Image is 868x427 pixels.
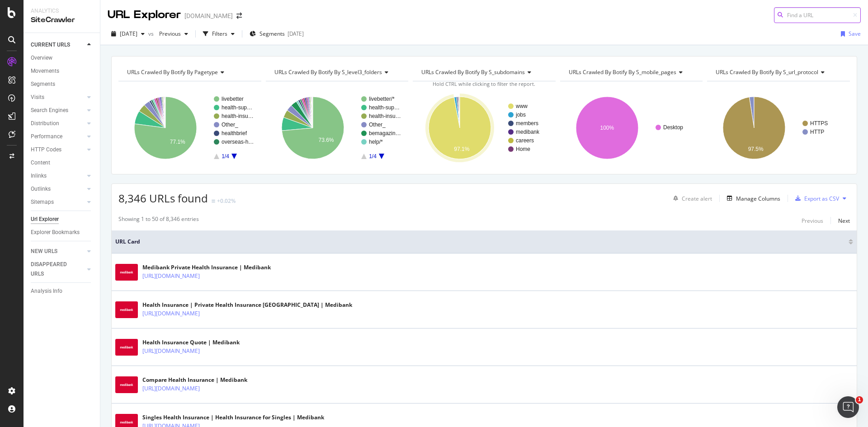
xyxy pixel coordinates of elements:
[515,112,526,118] text: jobs
[31,53,94,63] a: Overview
[849,30,861,38] div: Save
[714,65,842,80] h4: URLs Crawled By Botify By s_url_protocol
[433,80,535,87] span: Hold CTRL while clicking to filter the report.
[31,106,85,115] a: Search Engines
[663,124,683,131] text: Desktop
[31,40,70,50] div: CURRENT URLS
[31,260,85,279] a: DISAPPEARED URLS
[31,53,52,63] div: Overview
[118,89,261,167] div: A chart.
[199,27,238,41] button: Filters
[31,119,59,128] div: Distribution
[707,89,850,167] div: A chart.
[682,195,712,202] div: Create alert
[369,122,386,128] text: Other_
[318,137,334,143] text: 73.6%
[274,68,382,76] span: URLs Crawled By Botify By s_level3_folders
[236,13,242,19] div: arrow-right-arrow-left
[369,104,400,111] text: health-sup…
[212,30,227,38] div: Filters
[31,247,57,256] div: NEW URLS
[31,93,85,102] a: Visits
[670,191,712,206] button: Create alert
[569,68,676,76] span: URLs Crawled By Botify By s_mobile_pages
[31,15,93,25] div: SiteCrawler
[369,113,401,119] text: health-insu…
[837,27,861,41] button: Save
[115,301,138,319] img: main image
[802,217,823,225] div: Previous
[31,184,85,194] a: Outlinks
[115,264,138,281] img: main image
[118,191,208,206] span: 8,346 URLs found
[369,139,383,145] text: help/*
[142,347,200,356] a: [URL][DOMAIN_NAME]
[31,40,85,50] a: CURRENT URLS
[184,11,233,20] div: [DOMAIN_NAME]
[222,96,244,102] text: livebetter
[273,65,401,80] h4: URLs Crawled By Botify By s_level3_folders
[810,120,828,127] text: HTTPS
[259,30,285,38] span: Segments
[212,200,215,202] img: Equal
[716,68,818,76] span: URLs Crawled By Botify By s_url_protocol
[118,215,199,226] div: Showing 1 to 50 of 8,346 entries
[31,66,94,76] a: Movements
[142,272,200,281] a: [URL][DOMAIN_NAME]
[369,96,395,102] text: livebetter/*
[142,413,324,422] div: Singles Health Insurance | Health Insurance for Singles | Medibank
[600,125,614,131] text: 100%
[31,145,85,155] a: HTTP Codes
[108,7,181,23] div: URL Explorer
[31,80,94,89] a: Segments
[31,80,55,89] div: Segments
[142,384,200,393] a: [URL][DOMAIN_NAME]
[31,215,94,224] a: Url Explorer
[736,195,780,202] div: Manage Columns
[421,68,525,76] span: URLs Crawled By Botify By s_subdomains
[516,129,540,135] text: medibank
[142,263,271,272] div: Medibank Private Health Insurance | Medibank
[856,396,863,404] span: 1
[515,103,528,109] text: www
[454,146,470,152] text: 97.1%
[246,27,307,41] button: Segments[DATE]
[288,30,304,38] div: [DATE]
[222,153,229,160] text: 1/4
[266,89,409,167] svg: A chart.
[31,197,85,207] a: Sitemaps
[774,7,861,23] input: Find a URL
[802,215,823,226] button: Previous
[148,30,156,38] span: vs
[560,89,703,167] svg: A chart.
[31,215,59,224] div: Url Explorer
[31,106,68,115] div: Search Engines
[142,309,200,318] a: [URL][DOMAIN_NAME]
[31,171,47,181] div: Inlinks
[413,89,556,167] svg: A chart.
[156,30,181,38] span: Previous
[127,68,218,76] span: URLs Crawled By Botify By pagetype
[516,120,538,127] text: members
[120,30,137,38] span: 2025 Aug. 31st
[222,104,252,111] text: health-sup…
[369,153,377,160] text: 1/4
[31,197,54,207] div: Sitemaps
[31,171,85,181] a: Inlinks
[222,122,238,128] text: Other_
[31,228,80,237] div: Explorer Bookmarks
[31,228,94,237] a: Explorer Bookmarks
[31,7,93,15] div: Analytics
[222,113,254,119] text: health-insu…
[125,65,253,80] h4: URLs Crawled By Botify By pagetype
[142,338,240,347] div: Health Insurance Quote | Medibank
[31,119,85,128] a: Distribution
[31,158,94,168] a: Content
[31,286,62,296] div: Analysis Info
[142,376,247,384] div: Compare Health Insurance | Medibank
[516,137,534,144] text: careers
[31,158,50,168] div: Content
